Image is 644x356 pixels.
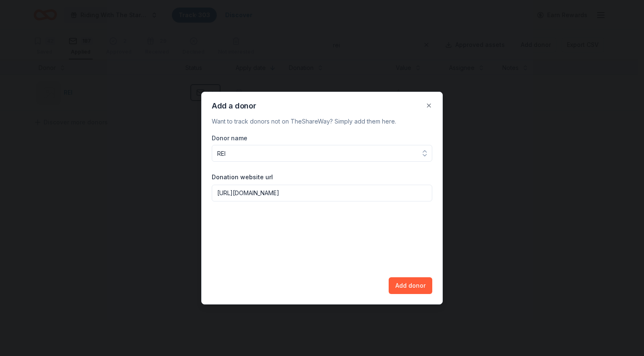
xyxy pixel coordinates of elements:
[212,116,432,126] p: Want to track donors not on TheShareWay? Simply add them here.
[212,133,432,143] label: Donor name
[212,185,432,201] input: www.example.com
[389,277,432,294] button: Add donor
[212,173,273,181] label: Donation website url
[212,145,432,162] input: Joe's Cafe
[212,102,419,110] h2: Add a donor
